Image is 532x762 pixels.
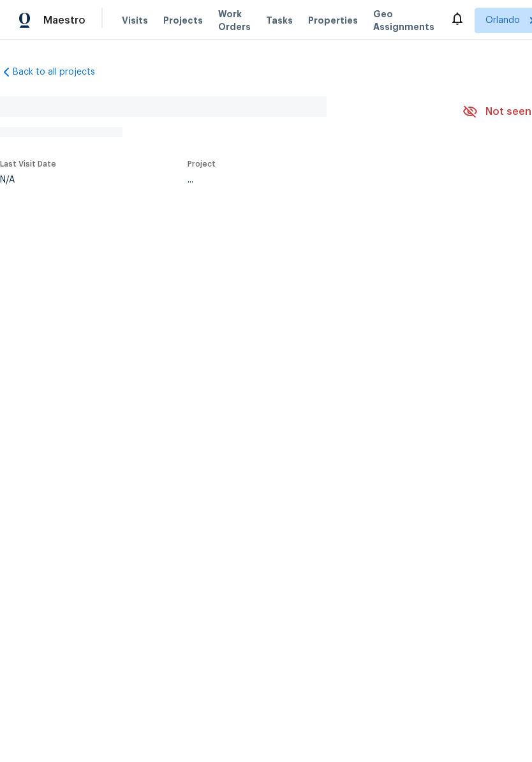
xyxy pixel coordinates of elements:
[188,176,432,184] div: ...
[373,8,434,33] span: Geo Assignments
[266,16,293,25] span: Tasks
[188,160,216,168] span: Project
[308,14,358,27] span: Properties
[163,14,203,27] span: Projects
[218,8,251,33] span: Work Orders
[122,14,148,27] span: Visits
[485,14,520,27] span: Orlando
[43,14,85,27] span: Maestro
